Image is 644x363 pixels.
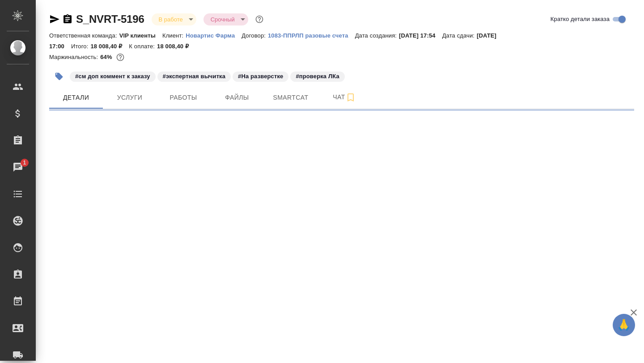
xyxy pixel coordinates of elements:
[616,316,631,334] span: 🙏
[442,32,477,39] p: Дата сдачи:
[613,314,635,336] button: 🙏
[268,32,355,39] p: 1083-ППРЛП разовые счета
[238,72,283,81] p: #На разверстке
[269,92,312,103] span: Smartcat
[355,32,399,39] p: Дата создания:
[2,156,34,178] a: 1
[254,13,265,25] button: Доп статусы указывают на важность/срочность заказа
[49,67,69,86] button: Добавить тэг
[203,13,248,25] div: В работе
[232,72,289,80] span: На разверстке
[345,92,356,103] svg: Подписаться
[75,72,150,81] p: #см доп коммент к заказу
[241,32,268,39] p: Договор:
[268,31,355,39] a: 1083-ППРЛП разовые счета
[129,43,157,50] p: К оплате:
[55,92,97,103] span: Детали
[49,54,100,60] p: Маржинальность:
[208,16,237,23] button: Срочный
[296,72,339,81] p: #проверка ЛКа
[162,92,205,103] span: Работы
[62,14,73,25] button: Скопировать ссылку
[323,92,366,103] span: Чат
[186,31,241,39] a: Новартис Фарма
[17,158,31,167] span: 1
[49,32,119,39] p: Ответственная команда:
[90,43,129,50] p: 18 008,40 ₽
[49,14,60,25] button: Скопировать ссылку для ЯМессенджера
[186,32,241,39] p: Новартис Фарма
[157,43,195,50] p: 18 008,40 ₽
[108,92,151,103] span: Услуги
[69,72,157,80] span: см доп коммент к заказу
[163,72,226,81] p: #экспертная вычитка
[289,72,345,80] span: проверка ЛКа
[216,92,258,103] span: Файлы
[119,32,162,39] p: VIP клиенты
[114,51,126,63] button: 5407.40 RUB;
[156,16,186,23] button: В работе
[162,32,186,39] p: Клиент:
[76,13,144,25] a: S_NVRT-5196
[157,72,232,80] span: экспертная вычитка
[399,32,442,39] p: [DATE] 17:54
[152,13,196,25] div: В работе
[100,54,114,60] p: 64%
[551,15,610,24] span: Кратко детали заказа
[71,43,90,50] p: Итого:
